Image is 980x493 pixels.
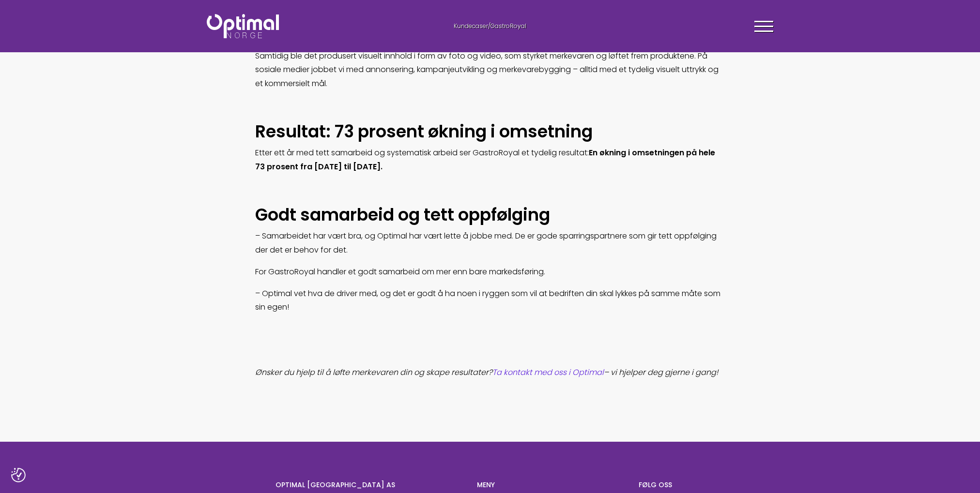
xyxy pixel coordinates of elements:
a: Kundecaser [454,22,488,30]
span: Resultat: 73 prosent økning i omsetning [255,120,593,143]
h6: MENY [477,480,624,489]
div: / [400,22,580,30]
a: Ta kontakt med oss i Optimal [492,367,604,378]
span: Samtidig ble det produsert visuelt innhold i form av foto og video, som styrket merkevaren og løf... [255,50,719,90]
h6: OPTIMAL [GEOGRAPHIC_DATA] AS [276,480,463,489]
em: Ønsker du hjelp til å løfte merkevaren din og skape resultater? – vi hjelper deg gjerne i gang! [255,367,718,378]
img: Revisit consent button [11,468,26,482]
span: For GastroRoyal handler et godt samarbeid om mer enn bare markedsføring. [255,266,545,277]
img: Optimal Norge [207,14,279,38]
span: – Samarbeidet har vært bra, og Optimal har vært lette å jobbe med. De er gode sparringspartnere s... [255,230,717,255]
span: Etter ett år med tett samarbeid og systematisk arbeid ser GastroRoyal et tydelig resultat: [255,147,589,158]
span: – Optimal vet hva de driver med, og det er godt å ha noen i ryggen som vil at bedriften din skal ... [255,288,720,313]
span: GastroRoyal [490,22,526,30]
button: Samtykkepreferanser [11,468,26,482]
h6: FØLG OSS [639,480,705,489]
span: Godt samarbeid og tett oppfølging [255,203,550,226]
